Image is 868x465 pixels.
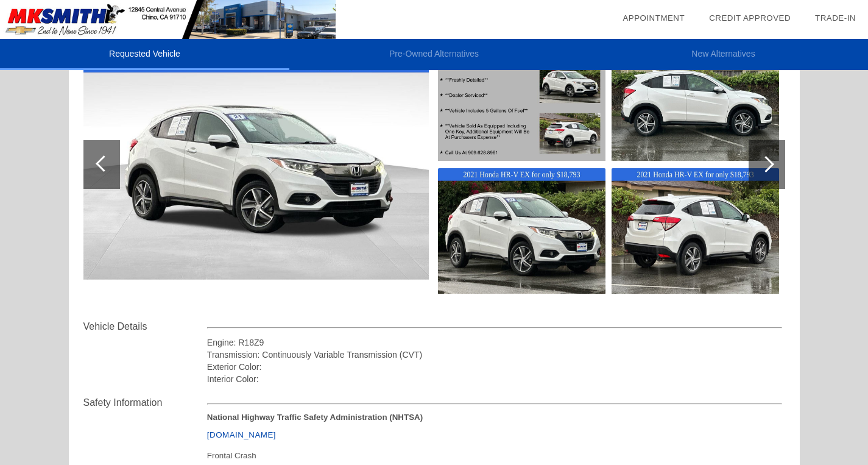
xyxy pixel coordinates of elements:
[709,13,791,23] a: Credit Approved
[83,49,429,280] img: 443c701eb55122aabe1e7f7fc33e4ccc.jpg
[207,448,482,463] div: Frontal Crash
[612,35,779,161] img: 02d1de1457074566bf552729464745a0.jpg
[207,373,783,385] div: Interior Color:
[438,35,605,161] img: 721a342ab08d73b235a8d9b946b5baab.jpg
[207,361,783,373] div: Exterior Color:
[289,39,579,70] li: Pre-Owned Alternatives
[83,319,207,334] div: Vehicle Details
[815,13,856,23] a: Trade-In
[207,336,783,349] div: Engine: R18Z9
[207,349,783,361] div: Transmission: Continuously Variable Transmission (CVT)
[623,13,685,23] a: Appointment
[579,39,868,70] li: New Alternatives
[83,396,207,410] div: Safety Information
[612,168,779,294] img: bffb5987b0b6a0024529dd1d99fe249c.jpg
[207,430,276,439] a: [DOMAIN_NAME]
[438,168,605,294] img: 4d3aa527fe86c3bb3ca2346117b22932.jpg
[207,413,423,422] strong: National Highway Traffic Safety Administration (NHTSA)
